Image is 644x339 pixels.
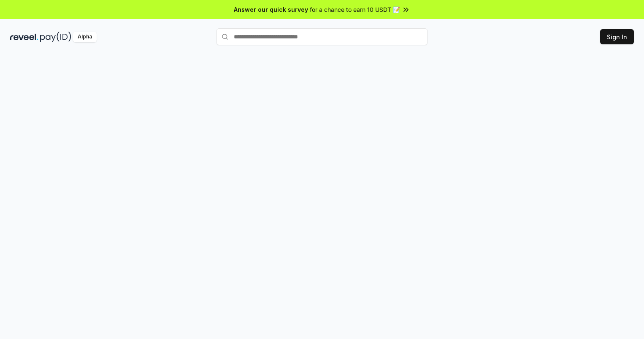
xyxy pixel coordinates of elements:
span: for a chance to earn 10 USDT 📝 [310,5,400,14]
span: Answer our quick survey [234,5,308,14]
img: reveel_dark [10,32,38,42]
img: pay_id [40,32,71,42]
button: Sign In [600,29,634,44]
div: Alpha [73,32,97,42]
